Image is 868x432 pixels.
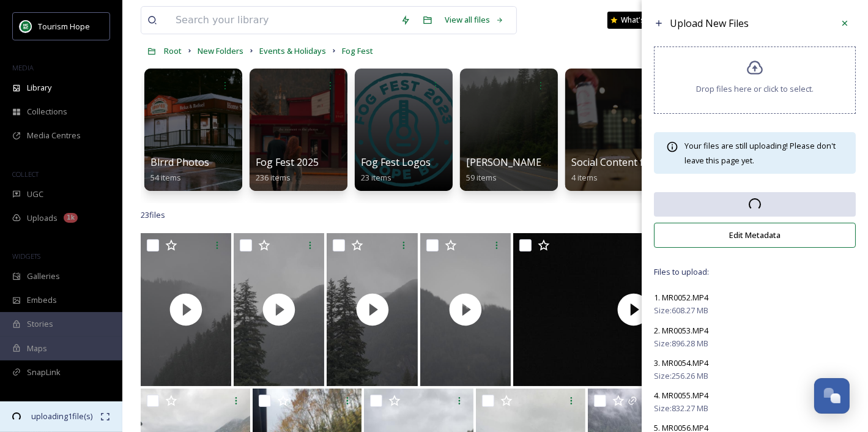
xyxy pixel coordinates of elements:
a: Fog Fest 2025236 items [256,157,319,183]
span: UGC [27,188,43,200]
span: 1. MR0052.MP4 [654,292,708,303]
a: New Folders [198,43,243,58]
span: Fog Fest Logos [361,155,431,169]
span: 2. MR0053.MP4 [654,325,708,336]
span: Maps [27,343,47,354]
span: Drop files here or click to select. [696,83,814,95]
a: View all files [439,8,510,32]
span: uploading 1 file(s) [24,411,100,422]
a: Root [164,43,182,58]
span: 59 items [466,172,497,183]
span: Size: 896.28 MB [654,338,708,349]
span: Your files are still uploading! Please don't leave this page yet. [684,140,836,166]
a: Fog Fest Logos23 items [361,157,431,183]
span: Size: 256.26 MB [654,370,708,382]
span: Social Content from Previous Years [571,155,733,169]
span: Size: 832.27 MB [654,403,708,414]
span: 4 items [571,172,598,183]
span: Upload New Files [670,17,749,30]
span: Stories [27,318,53,330]
span: Size: 608.27 MB [654,305,708,316]
span: [PERSON_NAME]'s Photos [466,155,587,169]
input: Search your library [169,7,395,34]
span: Events & Holidays [259,45,326,56]
span: Files to upload: [654,266,856,278]
span: Uploads [27,212,57,224]
span: Fog Fest [342,45,373,56]
img: thumbnail [327,233,417,386]
span: 236 items [256,172,291,183]
span: Tourism Hope [38,21,90,32]
span: Fog Fest 2025 [256,155,319,169]
span: 3. MR0054.MP4 [654,357,708,368]
span: MEDIA [12,63,34,72]
button: Edit Metadata [654,223,856,248]
a: Blrrd Photos54 items [150,157,209,183]
span: Media Centres [27,130,81,141]
span: 23 file s [141,209,165,221]
span: 4. MR0055.MP4 [654,390,708,401]
button: Open Chat [814,378,850,414]
a: What's New [607,12,669,29]
span: COLLECT [12,169,39,179]
span: WIDGETS [12,251,40,261]
a: Events & Holidays [259,43,326,58]
img: thumbnail [234,233,324,386]
span: 23 items [361,172,391,183]
div: 1k [64,213,78,223]
span: New Folders [198,45,243,56]
span: SnapLink [27,367,61,378]
span: Embeds [27,294,57,306]
img: thumbnail [141,233,231,386]
span: Library [27,82,51,94]
span: 54 items [150,172,181,183]
span: Root [164,45,182,56]
img: logo.png [20,20,32,32]
span: Galleries [27,270,60,282]
span: Collections [27,106,67,117]
img: thumbnail [420,233,511,386]
a: [PERSON_NAME]'s Photos59 items [466,157,587,183]
span: Blrrd Photos [150,155,209,169]
img: thumbnail [513,233,754,386]
a: Social Content from Previous Years4 items [571,157,733,183]
a: Fog Fest [342,43,373,58]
